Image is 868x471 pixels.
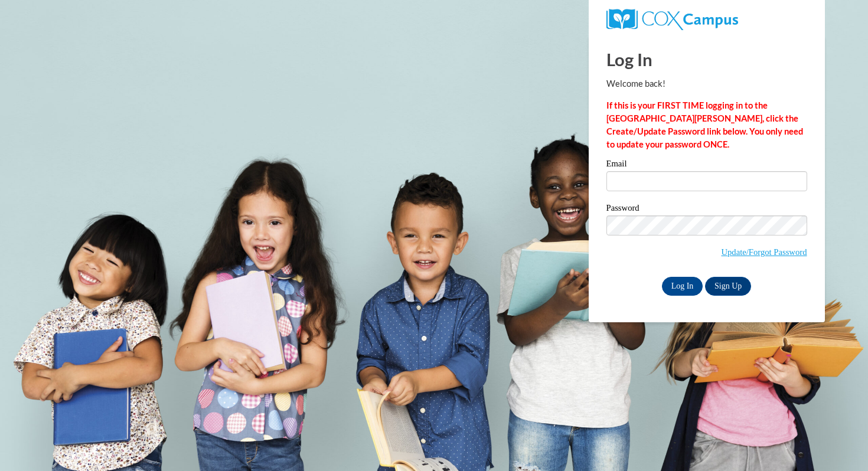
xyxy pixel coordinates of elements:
[606,47,807,71] h1: Log In
[606,14,738,24] a: COX Campus
[606,159,807,171] label: Email
[662,277,703,296] input: Log In
[606,100,803,149] strong: If this is your FIRST TIME logging in to the [GEOGRAPHIC_DATA][PERSON_NAME], click the Create/Upd...
[705,277,751,296] a: Sign Up
[721,247,807,257] a: Update/Forgot Password
[606,9,738,30] img: COX Campus
[606,204,807,215] label: Password
[606,77,807,90] p: Welcome back!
